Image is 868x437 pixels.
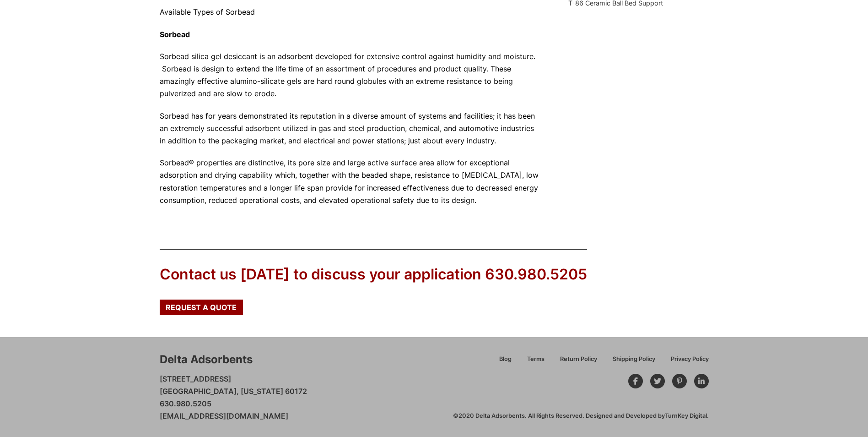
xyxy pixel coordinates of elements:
p: Sorbead silica gel desiccant is an adsorbent developed for extensive control against humidity and... [160,50,541,100]
div: Contact us [DATE] to discuss your application 630.980.5205 [160,264,587,285]
span: Request a Quote [166,304,237,311]
p: Sorbead has for years demonstrated its reputation in a diverse amount of systems and facilities; ... [160,110,541,147]
span: Terms [527,356,545,362]
a: Shipping Policy [605,354,663,370]
span: Shipping Policy [613,356,655,362]
a: Privacy Policy [663,354,709,370]
p: Available Types of Sorbead [160,6,541,18]
span: Blog [499,356,512,362]
a: Request a Quote [160,300,243,315]
a: TurnKey Digital [665,412,707,419]
div: Delta Adsorbents [160,352,253,367]
span: Return Policy [560,356,597,362]
div: ©2020 Delta Adsorbents. All Rights Reserved. Designed and Developed by . [453,412,709,420]
p: Sorbead® properties are distinctive, its pore size and large active surface area allow for except... [160,157,541,207]
span: Privacy Policy [671,356,709,362]
a: Return Policy [552,354,605,370]
strong: Sorbead [160,30,190,39]
a: [EMAIL_ADDRESS][DOMAIN_NAME] [160,411,288,421]
a: Terms [519,354,552,370]
a: Blog [491,354,519,370]
p: [STREET_ADDRESS] [GEOGRAPHIC_DATA], [US_STATE] 60172 630.980.5205 [160,373,307,423]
